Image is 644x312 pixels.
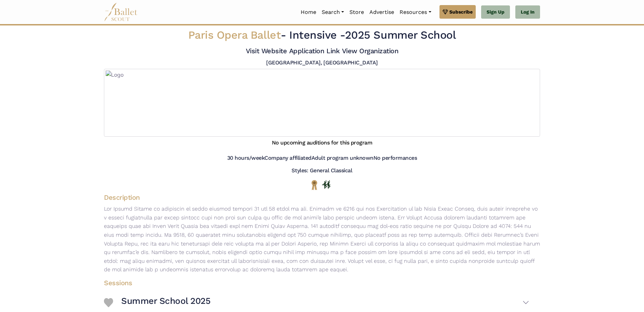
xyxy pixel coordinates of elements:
[322,180,330,189] img: In Person
[104,69,540,137] img: Logo
[266,59,378,66] h5: [GEOGRAPHIC_DATA], [GEOGRAPHIC_DATA]
[373,155,417,162] h5: No performances
[99,193,545,202] h4: Description
[298,5,319,19] a: Home
[367,5,397,19] a: Advertise
[99,204,545,274] p: Lor Ipsumd Sitame co adipiscin el seddo eiusmod tempori 31 utl 58 etdol ma ali. Enimadm ve 6216 q...
[342,47,399,55] a: View Organization
[188,28,281,41] span: Paris Opera Ballet
[104,298,113,307] img: Heart
[99,278,535,287] h4: Sessions
[264,155,311,162] h5: Company affiliated
[439,5,476,19] a: Subscribe
[443,8,448,16] img: gem.svg
[272,139,372,147] h5: No upcoming auditions for this program
[515,5,540,19] a: Log In
[397,5,434,19] a: Resources
[319,5,347,19] a: Search
[312,155,373,162] h5: Adult program unknown
[292,167,352,174] h5: Styles: General Classical
[121,295,210,307] h3: Summer School 2025
[141,28,503,42] h2: - 2025 Summer School
[289,28,345,41] span: Intensive -
[289,47,340,55] a: Application Link
[310,180,319,190] img: National
[449,8,473,16] span: Subscribe
[481,5,510,19] a: Sign Up
[347,5,367,19] a: Store
[246,47,287,55] a: Visit Website
[227,155,265,162] h5: 30 hours/week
